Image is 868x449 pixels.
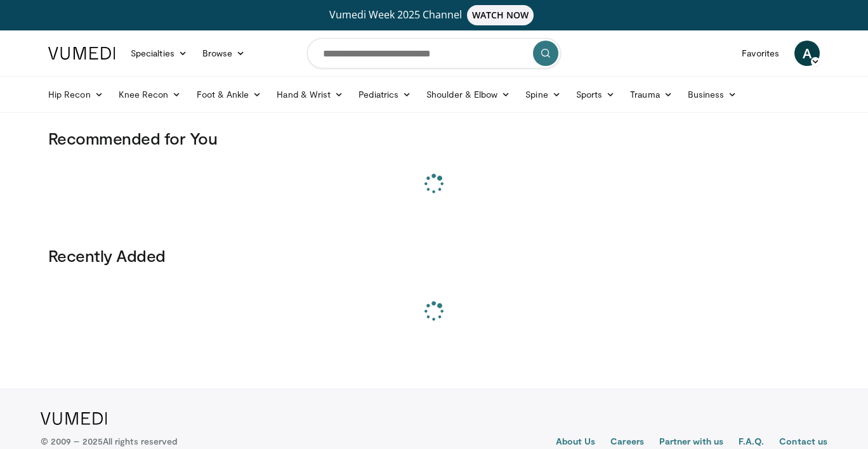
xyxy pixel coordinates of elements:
[48,47,115,60] img: VuMedi Logo
[680,82,745,107] a: Business
[50,5,818,25] a: Vumedi Week 2025 ChannelWATCH NOW
[41,412,107,425] img: VuMedi Logo
[41,82,111,107] a: Hip Recon
[41,435,177,448] p: © 2009 – 2025
[419,82,518,107] a: Shoulder & Elbow
[269,82,351,107] a: Hand & Wrist
[518,82,568,107] a: Spine
[307,38,561,68] input: Search topics, interventions
[195,41,253,66] a: Browse
[123,41,195,66] a: Specialties
[48,128,820,148] h3: Recommended for You
[734,41,787,66] a: Favorites
[48,245,820,266] h3: Recently Added
[569,82,623,107] a: Sports
[351,82,419,107] a: Pediatrics
[103,436,177,446] span: All rights reserved
[467,5,534,25] span: WATCH NOW
[622,82,680,107] a: Trauma
[111,82,189,107] a: Knee Recon
[189,82,270,107] a: Foot & Ankle
[794,41,820,66] a: A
